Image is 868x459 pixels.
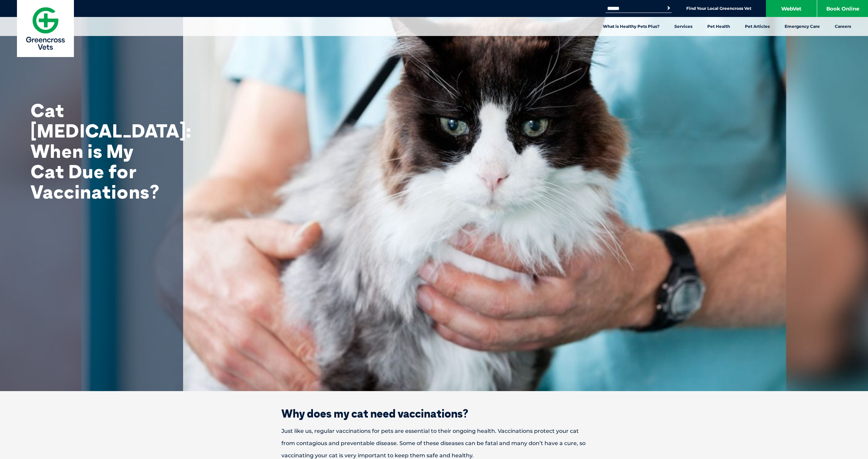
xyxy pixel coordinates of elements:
[258,408,610,419] h2: Why does my cat need vaccinations?
[665,5,672,12] button: Search
[737,17,777,36] a: Pet Articles
[595,17,667,36] a: What is Healthy Pets Plus?
[31,100,166,202] h1: Cat [MEDICAL_DATA]: When is My Cat Due for Vaccinations?
[777,17,827,36] a: Emergency Care
[827,17,859,36] a: Careers
[686,6,751,11] a: Find Your Local Greencross Vet
[700,17,737,36] a: Pet Health
[667,17,700,36] a: Services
